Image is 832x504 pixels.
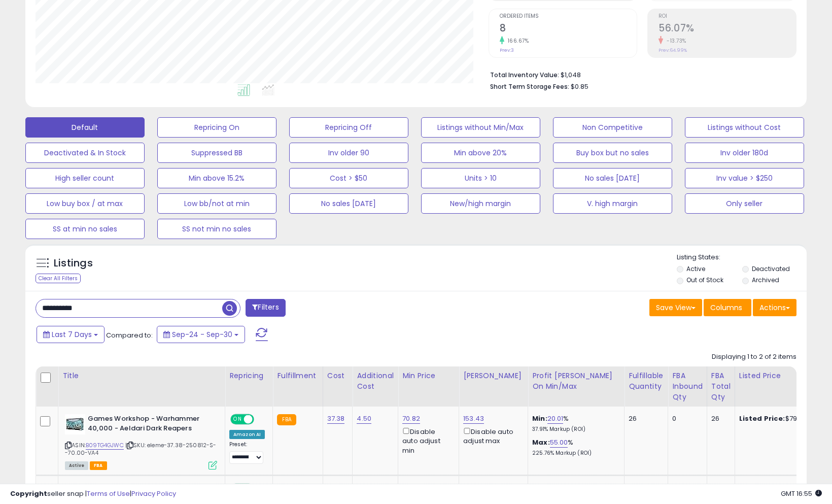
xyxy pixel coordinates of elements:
button: Listings without Cost [685,117,804,138]
span: Last 7 Days [52,329,92,340]
strong: Copyright [10,489,47,498]
span: Compared to: [106,330,153,340]
button: Inv older 90 [289,143,408,163]
small: Prev: 3 [500,47,514,53]
div: Listed Price [739,371,827,381]
div: $79.12 [739,414,823,423]
button: SS at min no sales [25,219,145,239]
div: Fulfillment [277,371,318,381]
button: Low bb/not at min [157,193,276,214]
button: Units > 10 [421,168,540,188]
a: B09TG4GJWC [86,441,124,450]
label: Out of Stock [686,276,723,284]
button: Buy box but no sales [553,143,672,163]
small: FBA [277,414,296,425]
b: Games Workshop - Warhammer 40,000 - Aeldari Dark Reapers [88,414,211,435]
a: 20.01 [547,414,564,424]
h2: 8 [500,22,637,36]
div: Cost [327,371,349,381]
label: Active [686,264,705,273]
span: OFF [253,415,269,424]
img: 51SEFR4gbiL._SL40_.jpg [65,414,85,434]
button: Sep-24 - Sep-30 [157,326,245,343]
div: Preset: [229,441,265,464]
th: The percentage added to the cost of goods (COGS) that forms the calculator for Min & Max prices. [528,366,625,407]
small: 166.67% [504,37,529,45]
div: Displaying 1 to 2 of 2 items [712,352,796,362]
button: Deactivated & In Stock [25,143,145,163]
small: -13.73% [663,37,686,45]
button: Columns [704,299,751,316]
div: % [532,414,616,433]
button: Non Competitive [553,117,672,138]
button: No sales [DATE] [289,193,408,214]
b: Min: [532,414,547,423]
button: Last 7 Days [37,326,105,343]
div: FBA Total Qty [711,371,731,402]
div: Repricing [229,371,268,381]
a: 37.38 [327,414,345,424]
button: High seller count [25,168,145,188]
div: Disable auto adjust min [402,426,451,455]
button: Low buy box / at max [25,193,145,214]
span: ON [231,415,244,424]
b: Max: [532,438,550,447]
button: Save View [649,299,702,316]
button: Suppressed BB [157,143,276,163]
button: V. high margin [553,193,672,214]
div: Amazon AI [229,430,265,439]
button: Inv value > $250 [685,168,804,188]
div: FBA inbound Qty [672,371,703,402]
a: Terms of Use [87,489,130,498]
div: Additional Cost [357,371,394,392]
h2: 56.07% [658,22,796,36]
span: | SKU: eleme-37.38-250812-S--70.00-VA4 [65,441,217,456]
button: Inv older 180d [685,143,804,163]
button: Default [25,117,145,138]
div: % [532,438,616,457]
h5: Listings [54,256,93,271]
span: Ordered Items [500,14,637,19]
button: New/high margin [421,193,540,214]
p: Listing States: [677,253,807,262]
button: Listings without Min/Max [421,117,540,138]
b: Short Term Storage Fees: [490,82,569,91]
div: 26 [711,414,727,423]
button: SS not min no sales [157,219,276,239]
div: 0 [672,414,699,423]
div: Disable auto adjust max [463,426,520,446]
button: Cost > $50 [289,168,408,188]
button: Actions [753,299,796,316]
div: Min Price [402,371,455,381]
a: 55.00 [550,438,568,448]
label: Archived [752,276,779,284]
button: Repricing On [157,117,276,138]
button: Filters [246,299,285,317]
div: Clear All Filters [36,274,81,283]
div: [PERSON_NAME] [463,371,524,381]
a: Privacy Policy [131,489,176,498]
small: Prev: 64.99% [658,47,687,53]
p: 225.76% Markup (ROI) [532,450,616,457]
div: Profit [PERSON_NAME] on Min/Max [532,371,620,392]
div: Title [62,371,221,381]
span: FBA [90,461,107,470]
span: 2025-10-8 16:55 GMT [781,489,822,498]
button: No sales [DATE] [553,168,672,188]
a: 153.43 [463,414,484,424]
li: $1,048 [490,68,789,80]
button: Repricing Off [289,117,408,138]
span: All listings currently available for purchase on Amazon [65,461,88,470]
div: ASIN: [65,414,217,468]
button: Min above 20% [421,143,540,163]
span: $0.85 [571,82,588,91]
button: Only seller [685,193,804,214]
b: Total Inventory Value: [490,71,559,79]
a: 4.50 [357,414,371,424]
p: 37.91% Markup (ROI) [532,426,616,433]
span: Columns [710,303,742,313]
div: Fulfillable Quantity [629,371,664,392]
a: 70.82 [402,414,420,424]
span: Sep-24 - Sep-30 [172,329,232,340]
div: 26 [629,414,660,423]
